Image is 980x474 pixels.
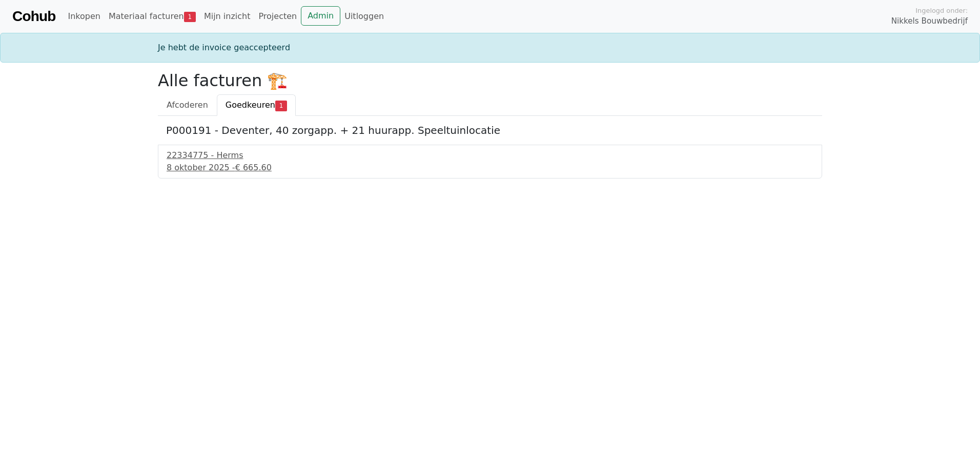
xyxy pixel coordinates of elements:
a: Afcoderen [158,94,217,116]
a: 22334775 - Herms8 oktober 2025 -€ 665.60 [167,149,813,174]
a: Cohub [12,4,55,29]
span: Afcoderen [167,100,208,110]
span: Goedkeuren [226,100,275,110]
div: 8 oktober 2025 - [167,162,813,174]
div: 22334775 - Herms [167,149,813,162]
a: Mijn inzicht [200,6,255,27]
span: 1 [184,12,196,22]
div: Je hebt de invoice geaccepteerd [152,42,828,54]
h2: Alle facturen 🏗️ [158,71,822,90]
a: Inkopen [64,6,104,27]
h5: P000191 - Deventer, 40 zorgapp. + 21 huurapp. Speeltuinlocatie [166,124,814,136]
a: Materiaal facturen1 [105,6,200,27]
a: Uitloggen [340,6,388,27]
span: € 665.60 [235,163,272,172]
span: Ingelogd onder: [915,6,968,15]
span: 1 [275,101,287,111]
a: Goedkeuren1 [217,94,296,116]
a: Projecten [254,6,301,27]
a: Admin [301,6,340,26]
span: Nikkels Bouwbedrijf [891,15,968,27]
